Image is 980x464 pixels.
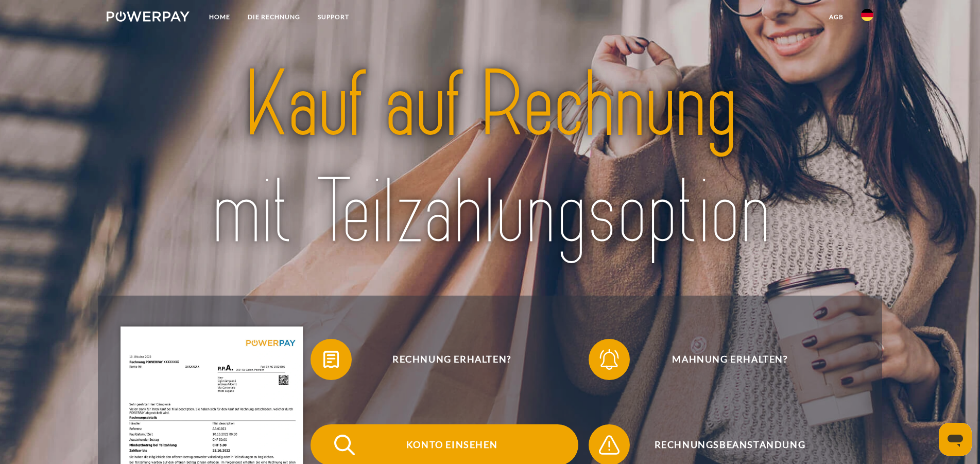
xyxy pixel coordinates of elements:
iframe: Schaltfläche zum Öffnen des Messaging-Fensters [939,423,972,456]
span: Mahnung erhalten? [604,339,856,380]
img: qb_bell.svg [596,347,622,372]
a: agb [820,8,852,26]
button: Rechnung erhalten? [311,339,578,380]
a: DIE RECHNUNG [239,8,309,26]
button: Mahnung erhalten? [589,339,856,380]
a: SUPPORT [309,8,358,26]
img: qb_search.svg [332,432,357,458]
span: Rechnung erhalten? [325,339,578,380]
a: Home [200,8,239,26]
img: qb_warning.svg [596,432,622,458]
img: de [861,9,873,21]
img: logo-powerpay-white.svg [107,11,190,22]
img: title-powerpay_de.svg [145,46,835,271]
img: qb_bill.svg [318,347,344,372]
